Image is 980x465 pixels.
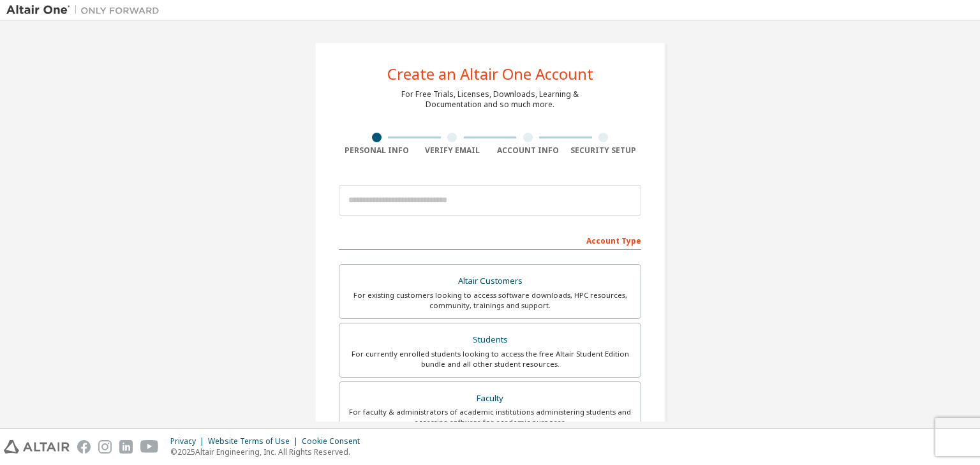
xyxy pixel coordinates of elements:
[347,390,633,408] div: Faculty
[4,440,70,454] img: altair_logo.svg
[208,436,302,447] div: Website Terms of Use
[415,145,491,156] div: Verify Email
[119,440,133,454] img: linkedin.svg
[98,440,112,454] img: instagram.svg
[347,290,633,311] div: For existing customers looking to access software downloads, HPC resources, community, trainings ...
[339,230,641,250] div: Account Type
[566,145,642,156] div: Security Setup
[347,331,633,349] div: Students
[170,436,208,447] div: Privacy
[339,145,415,156] div: Personal Info
[170,447,367,457] p: © 2025 Altair Engineering, Inc. All Rights Reserved.
[490,145,566,156] div: Account Info
[347,272,633,290] div: Altair Customers
[302,436,367,447] div: Cookie Consent
[347,407,633,427] div: For faculty & administrators of academic institutions administering students and accessing softwa...
[401,89,579,110] div: For Free Trials, Licenses, Downloads, Learning & Documentation and so much more.
[6,4,166,17] img: Altair One
[77,440,91,454] img: facebook.svg
[140,440,159,454] img: youtube.svg
[387,66,593,82] div: Create an Altair One Account
[347,349,633,369] div: For currently enrolled students looking to access the free Altair Student Edition bundle and all ...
